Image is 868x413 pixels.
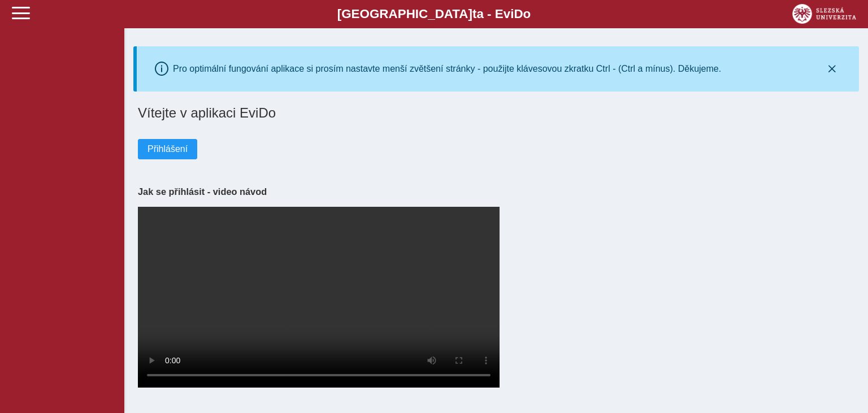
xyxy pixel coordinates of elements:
[514,7,523,21] span: D
[138,186,854,197] h3: Jak se přihlásit - video návod
[138,207,500,388] video: Your browser does not support the video tag.
[138,139,197,159] button: Přihlášení
[472,7,476,21] span: t
[34,7,834,21] b: [GEOGRAPHIC_DATA] a - Evi
[523,7,531,21] span: o
[792,4,856,24] img: logo_web_su.png
[138,105,854,121] h1: Vítejte v aplikaci EviDo
[147,144,188,154] span: Přihlášení
[173,64,721,74] div: Pro optimální fungování aplikace si prosím nastavte menší zvětšení stránky - použijte klávesovou ...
